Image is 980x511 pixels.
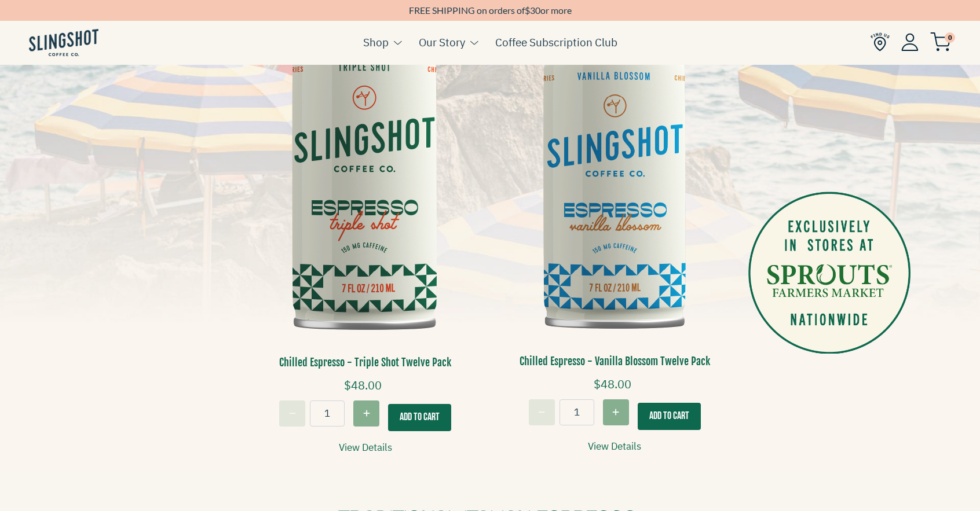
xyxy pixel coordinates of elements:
span: $ [525,5,530,16]
img: Triple Shot Six-Pack [250,9,482,359]
a: Coffee Subscription Club [495,34,617,51]
button: Add To Cart [388,404,451,431]
img: sprouts.png__PID:88e3b6b0-1573-45e7-85ce-9606921f4b90 [748,192,910,354]
img: Vanilla Blossom Six-Pack [499,10,731,358]
img: Account [901,33,919,51]
input: quantity [310,400,345,427]
img: Find Us [871,32,890,52]
a: Shop [363,34,389,51]
img: cart [930,32,951,52]
h3: Chilled Espresso - Triple Shot Twelve Pack [250,355,482,370]
a: View Details [588,439,641,454]
a: Our Story [419,34,465,51]
div: $48.00 [250,376,482,400]
span: 30 [530,5,540,16]
a: View Details [339,440,392,455]
button: Increase quantity for Chilled Espresso - Triple Shot Twelve Pack [353,400,379,427]
input: quantity [560,399,594,425]
a: 0 [930,35,951,49]
button: Add To Cart [638,403,701,430]
div: $48.00 [499,375,731,399]
button: Increase quantity for Chilled Espresso - Vanilla Blossom Twelve Pack [603,399,629,425]
span: 0 [945,32,955,43]
h3: Chilled Espresso - Vanilla Blossom Twelve Pack [499,354,731,369]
